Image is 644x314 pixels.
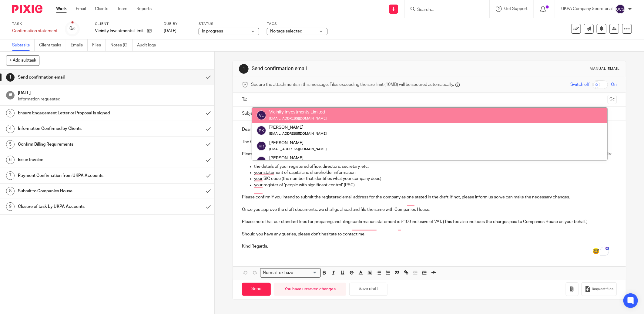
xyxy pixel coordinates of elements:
[242,194,617,200] p: Please confirm if you intend to submit the registered email address for the company as one stated...
[274,283,346,296] div: You have unsaved changes
[6,55,39,66] button: + Add subtask
[69,25,75,32] div: 0
[56,6,67,12] a: Work
[18,109,137,118] h1: Ensure Engagement Letter or Proposal is signed
[269,109,327,115] div: Vicinity Investments Limited
[95,6,108,12] a: Clients
[6,187,15,195] div: 8
[267,22,327,26] label: Tags
[199,22,259,26] label: Status
[257,126,266,135] img: svg%3E
[615,4,625,14] img: svg%3E
[18,96,208,102] p: Information requested
[592,287,613,292] span: Request files
[254,176,617,182] p: your SIC code (the number that identifies what your company does)
[590,66,620,71] div: Manual email
[117,6,127,12] a: Team
[18,140,137,149] h1: Confirm Billing Requirements
[137,39,160,51] a: Audit logs
[12,28,58,34] div: Confirmation statement
[254,164,617,170] p: the details of your registered office, directors, secretary, etc.
[269,155,327,161] div: [PERSON_NAME]
[18,171,137,180] h1: Payment Confirmation from UKPA Accounts
[6,73,15,82] div: 1
[270,29,302,33] span: No tags selected
[95,22,156,26] label: Client
[39,39,66,51] a: Client tasks
[260,268,321,278] div: Search for option
[136,6,152,12] a: Reports
[252,66,442,72] h1: Send confirmation email
[561,6,612,12] p: UKPA Company Secretarial
[251,82,454,88] span: Secure the attachments in this message. Files exceeding the size limit (10MB) will be secured aut...
[202,29,223,33] span: In progress
[6,125,15,133] div: 4
[242,231,617,237] p: Should you have any queries, please don't hesitate to contact me.
[269,140,327,146] div: [PERSON_NAME]
[242,283,271,296] input: Send
[242,110,258,116] label: Subject:
[582,282,617,296] button: Request files
[269,124,327,130] div: [PERSON_NAME]
[242,207,617,213] p: Once you approve the draft documents, we shall go ahead and file the same with Companies House.
[257,141,266,151] img: svg%3E
[257,110,266,120] img: svg%3E
[18,88,208,96] h1: [DATE]
[6,156,15,164] div: 6
[269,132,327,135] small: [EMAIL_ADDRESS][DOMAIN_NAME]
[254,170,617,176] p: your statement of capital and shareholder information
[18,155,137,164] h1: Issue Invoice
[242,127,617,133] p: Dear [PERSON_NAME],
[239,64,249,74] div: 1
[6,140,15,149] div: 5
[417,7,471,13] input: Search
[262,270,295,276] span: Normal text size
[349,283,387,296] button: Save draft
[164,22,191,26] label: Due by
[12,5,42,13] img: Pixie
[18,187,137,196] h1: Submit to Companies House
[242,151,617,157] p: Please find the attached draft confirmation statement with the details submitted last year. Kindl...
[18,202,137,211] h1: Closure of task by UKPA Accounts
[242,219,617,225] p: Please note that our standard fees for preparing and filing confirmation statement is £100 inclus...
[76,6,86,12] a: Email
[95,28,144,34] p: Vicinity Investments Limited
[92,39,106,51] a: Files
[12,39,35,51] a: Subtasks
[18,73,137,82] h1: Send confirmation email
[72,27,75,31] small: /9
[110,39,132,51] a: Notes (0)
[6,202,15,211] div: 9
[257,156,266,166] img: svg%3E
[242,243,617,249] p: Kind Regards,
[269,147,327,151] small: [EMAIL_ADDRESS][DOMAIN_NAME]
[254,182,617,188] p: your register of ‘people with significant control’ (PSC)
[570,82,589,88] span: Switch off
[242,96,249,103] label: To:
[295,270,317,276] input: Search for option
[242,139,617,145] p: The Confirmation Statement of Vicinity Investments Limited as of [DATE] must be filed to the Comp...
[611,82,617,88] span: On
[6,171,15,180] div: 7
[18,124,137,133] h1: Information Confirmed by Clients
[504,7,528,11] span: Get Support
[608,95,617,104] button: Cc
[71,39,88,51] a: Emails
[269,117,327,120] small: [EMAIL_ADDRESS][DOMAIN_NAME]
[164,29,176,33] span: [DATE]
[233,120,626,254] div: To enrich screen reader interactions, please activate Accessibility in Grammarly extension settings
[6,109,15,117] div: 3
[12,22,58,26] label: Task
